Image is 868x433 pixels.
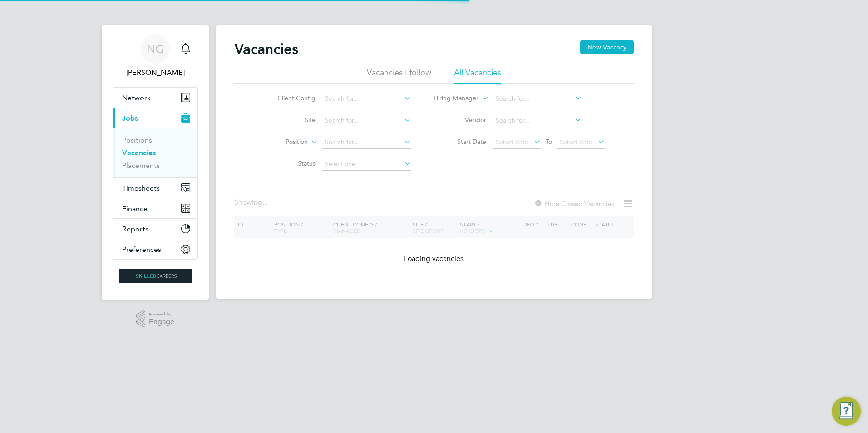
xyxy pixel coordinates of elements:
span: Finance [122,204,148,213]
input: Select one [322,158,411,171]
label: Position [256,138,308,147]
input: Search for... [322,136,411,149]
input: Search for... [322,93,411,105]
label: Hide Closed Vacancies [534,199,614,208]
a: Positions [122,136,152,144]
a: Vacancies [122,148,156,157]
button: New Vacancy [580,40,634,54]
span: Timesheets [122,184,160,192]
span: ... [262,198,268,207]
span: Select date [496,138,528,146]
a: Powered byEngage [136,310,175,328]
label: Hiring Manager [426,94,478,103]
span: Nikki Grassby [113,67,198,78]
li: Vacancies I follow [367,67,431,84]
button: Engage Resource Center [832,397,861,426]
span: Select date [560,138,592,146]
button: Reports [113,219,197,239]
label: Client Config [263,94,316,102]
div: Showing [234,198,270,207]
button: Timesheets [113,178,197,198]
div: Jobs [113,128,197,177]
h2: Vacancies [234,40,298,58]
button: Jobs [113,108,197,128]
button: Network [113,88,197,108]
span: Jobs [122,114,138,123]
label: Status [263,159,316,167]
label: Site [263,116,316,124]
button: Preferences [113,239,197,259]
span: Powered by [149,310,174,318]
input: Search for... [493,93,582,105]
span: Engage [149,318,174,326]
li: All Vacancies [454,67,501,84]
img: skilledcareers-logo-retina.png [119,269,192,283]
input: Search for... [322,114,411,127]
input: Search for... [493,114,582,127]
button: Finance [113,198,197,218]
nav: Main navigation [102,25,209,300]
span: NG [147,43,164,55]
span: Network [122,93,151,102]
a: Placements [122,161,160,170]
a: Go to home page [113,269,198,283]
label: Vendor [434,116,486,124]
span: Preferences [122,245,161,254]
a: NG[PERSON_NAME] [113,34,198,78]
span: Reports [122,225,148,233]
span: To [543,136,555,148]
label: Start Date [434,138,486,146]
